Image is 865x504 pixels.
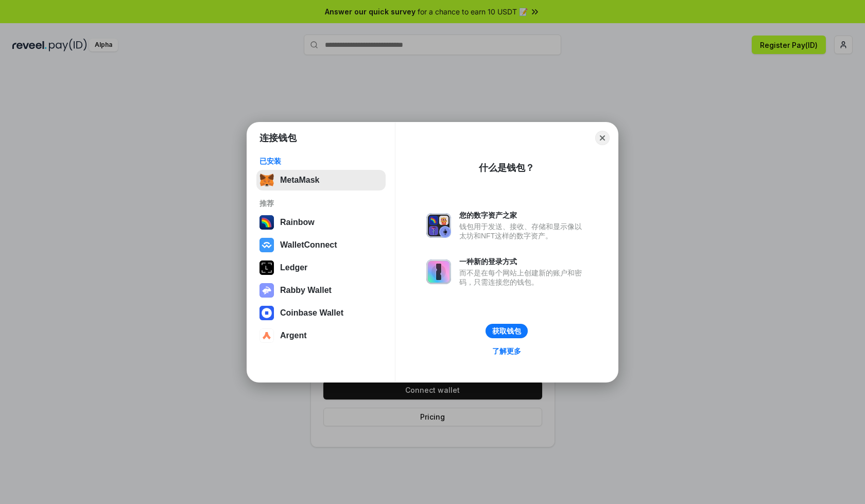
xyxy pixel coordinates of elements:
[426,213,451,238] img: svg+xml,%3Csvg%20xmlns%3D%22http%3A%2F%2Fwww.w3.org%2F2000%2Fsvg%22%20fill%3D%22none%22%20viewBox...
[256,325,386,346] button: Argent
[256,170,386,190] button: MetaMask
[256,257,386,278] button: Ledger
[280,286,332,295] div: Rabby Wallet
[256,235,386,255] button: WalletConnect
[492,346,521,356] div: 了解更多
[492,326,521,336] div: 获取钱包
[280,263,307,272] div: Ledger
[259,157,383,166] div: 已安装
[280,218,315,227] div: Rainbow
[459,222,587,240] div: 钱包用于发送、接收、存储和显示像以太坊和NFT这样的数字资产。
[259,215,274,230] img: svg+xml,%3Csvg%20width%3D%22120%22%20height%3D%22120%22%20viewBox%3D%220%200%20120%20120%22%20fil...
[280,176,319,185] div: MetaMask
[259,199,383,208] div: 推荐
[280,308,343,318] div: Coinbase Wallet
[459,211,587,220] div: 您的数字资产之家
[259,132,297,144] h1: 连接钱包
[280,331,307,340] div: Argent
[256,303,386,323] button: Coinbase Wallet
[259,238,274,252] img: svg+xml,%3Csvg%20width%3D%2228%22%20height%3D%2228%22%20viewBox%3D%220%200%2028%2028%22%20fill%3D...
[259,306,274,320] img: svg+xml,%3Csvg%20width%3D%2228%22%20height%3D%2228%22%20viewBox%3D%220%200%2028%2028%22%20fill%3D...
[259,260,274,275] img: svg+xml,%3Csvg%20xmlns%3D%22http%3A%2F%2Fwww.w3.org%2F2000%2Fsvg%22%20width%3D%2228%22%20height%3...
[259,283,274,298] img: svg+xml,%3Csvg%20xmlns%3D%22http%3A%2F%2Fwww.w3.org%2F2000%2Fsvg%22%20fill%3D%22none%22%20viewBox...
[280,240,337,250] div: WalletConnect
[256,280,386,301] button: Rabby Wallet
[259,173,274,187] img: svg+xml,%3Csvg%20fill%3D%22none%22%20height%3D%2233%22%20viewBox%3D%220%200%2035%2033%22%20width%...
[259,328,274,343] img: svg+xml,%3Csvg%20width%3D%2228%22%20height%3D%2228%22%20viewBox%3D%220%200%2028%2028%22%20fill%3D...
[486,324,528,338] button: 获取钱包
[426,259,451,284] img: svg+xml,%3Csvg%20xmlns%3D%22http%3A%2F%2Fwww.w3.org%2F2000%2Fsvg%22%20fill%3D%22none%22%20viewBox...
[459,268,587,287] div: 而不是在每个网站上创建新的账户和密码，只需连接您的钱包。
[595,131,610,145] button: Close
[479,162,534,174] div: 什么是钱包？
[459,257,587,266] div: 一种新的登录方式
[486,344,527,358] a: 了解更多
[256,212,386,233] button: Rainbow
